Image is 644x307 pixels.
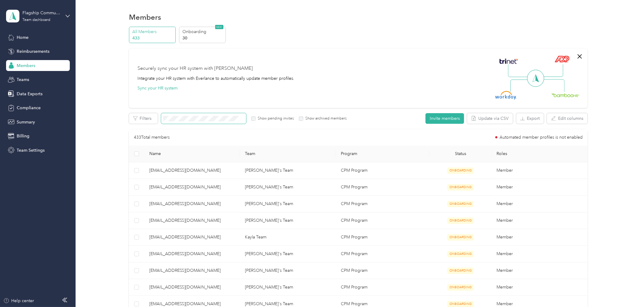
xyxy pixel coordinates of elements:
[144,212,240,229] td: bradstroud32@gmail.com
[17,133,29,139] span: Billing
[137,65,253,72] div: Securely sync your HR system with [PERSON_NAME]
[447,184,474,191] span: ONBOARDING
[303,116,347,121] label: Show archived members
[144,146,240,162] th: Name
[542,64,563,77] img: Line Right Up
[610,273,644,307] iframe: Everlance-gr Chat Button Frame
[429,279,492,296] td: ONBOARDING
[492,262,588,279] td: Member
[429,196,492,212] td: ONBOARDING
[240,262,336,279] td: Jerri's Team
[500,135,583,140] span: Automated member profiles is not enabled
[492,246,588,262] td: Member
[3,298,34,304] button: Help center
[492,162,588,179] td: Member
[17,91,42,97] span: Data Exports
[144,246,240,262] td: dwayne36@gmail.com
[17,147,45,153] span: Team Settings
[149,251,236,257] span: [EMAIL_ADDRESS][DOMAIN_NAME]
[429,229,492,246] td: ONBOARDING
[149,284,236,291] span: [EMAIL_ADDRESS][DOMAIN_NAME]
[429,246,492,262] td: ONBOARDING
[336,196,429,212] td: CPM Program
[429,262,492,279] td: ONBOARDING
[240,196,336,212] td: Shelly's Team
[22,18,50,22] div: Team dashboard
[336,246,429,262] td: CPM Program
[336,146,429,162] th: Program
[149,184,236,191] span: [EMAIL_ADDRESS][DOMAIN_NAME]
[17,48,49,55] span: Reimbursements
[510,79,531,92] img: Line Left Down
[336,212,429,229] td: CPM Program
[149,267,236,274] span: [EMAIL_ADDRESS][DOMAIN_NAME]
[447,268,474,274] span: ONBOARDING
[17,76,29,83] span: Teams
[144,162,240,179] td: alan12316@gmail.com
[144,229,240,246] td: carlbrunty69@gmail.com
[492,146,588,162] th: Roles
[144,262,240,279] td: fonsecakennedy68@gmail.com
[492,196,588,212] td: Member
[133,35,174,41] p: 433
[547,113,588,124] button: Edit columns
[336,279,429,296] td: CPM Program
[543,79,564,92] img: Line Right Down
[508,64,529,77] img: Line Left Up
[447,284,474,291] span: ONBOARDING
[447,251,474,257] span: ONBOARDING
[495,91,517,100] img: Workday
[17,119,35,125] span: Summary
[492,229,588,246] td: Member
[17,34,29,41] span: Home
[215,25,223,29] span: NEW
[240,279,336,296] td: Ben's Team
[240,212,336,229] td: Jerri's Team
[492,212,588,229] td: Member
[429,162,492,179] td: ONBOARDING
[425,113,464,124] button: Invite members
[256,116,294,121] label: Show pending invites
[129,14,161,20] h1: Members
[149,151,236,156] span: Name
[447,201,474,207] span: ONBOARDING
[240,162,336,179] td: Jerri's Team
[17,62,35,69] span: Members
[17,105,41,111] span: Compliance
[336,162,429,179] td: CPM Program
[144,279,240,296] td: jamesdboley@gmail.com
[133,29,174,35] p: All Members
[240,146,336,162] th: Team
[240,229,336,246] td: Kayla Team
[498,57,519,66] img: Trinet
[429,179,492,196] td: ONBOARDING
[551,93,579,97] img: BambooHR
[134,134,170,141] p: 433 Total members
[129,113,158,124] button: Filters
[22,10,60,16] div: Flagship Communities
[149,217,236,224] span: [EMAIL_ADDRESS][DOMAIN_NAME]
[240,246,336,262] td: Beth's Team
[447,167,474,174] span: ONBOARDING
[240,179,336,196] td: Jerri's Team
[492,279,588,296] td: Member
[447,234,474,241] span: ONBOARDING
[149,167,236,174] span: [EMAIL_ADDRESS][DOMAIN_NAME]
[137,85,178,91] button: Sync your HR system
[336,262,429,279] td: CPM Program
[467,113,513,124] button: Update via CSV
[516,113,544,124] button: Export
[429,212,492,229] td: ONBOARDING
[149,234,236,241] span: [EMAIL_ADDRESS][DOMAIN_NAME]
[429,146,492,162] th: Status
[492,179,588,196] td: Member
[336,179,429,196] td: CPM Program
[149,201,236,207] span: [EMAIL_ADDRESS][DOMAIN_NAME]
[447,218,474,224] span: ONBOARDING
[182,29,224,35] p: Onboarding
[336,229,429,246] td: CPM Program
[144,179,240,196] td: alarue@flagshipcommunities.com
[554,56,569,62] img: ADP
[144,196,240,212] td: aseverino@flagshipcommunities.com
